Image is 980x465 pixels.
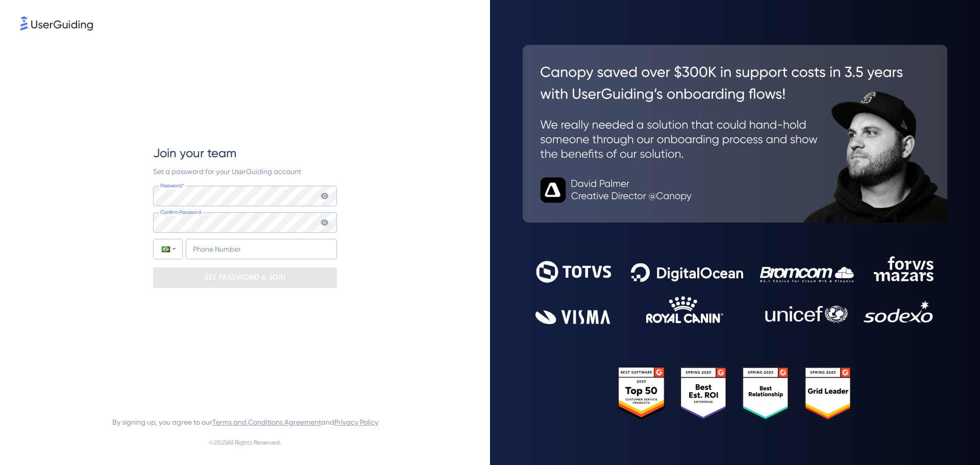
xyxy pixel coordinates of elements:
span: © 2025 All Rights Reserved. [209,436,281,449]
span: Set a password for your UserGuiding account [153,167,301,176]
img: 9302ce2ac39453076f5bc0f2f2ca889b.svg [535,256,935,324]
input: Phone Number [186,239,337,259]
img: 26c0aa7c25a843aed4baddd2b5e0fa68.svg [523,45,947,223]
span: Join your team [153,145,236,161]
img: 8faab4ba6bc7696a72372aa768b0286c.svg [20,16,93,31]
a: Terms and Conditions Agreement [212,418,321,426]
img: 25303e33045975176eb484905ab012ff.svg [618,367,852,421]
p: SET PASSWORD & JOIN [204,270,286,286]
div: Brazil: + 55 [154,239,182,259]
span: By signing up, you agree to our and [112,416,378,428]
a: Privacy Policy [334,418,378,426]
